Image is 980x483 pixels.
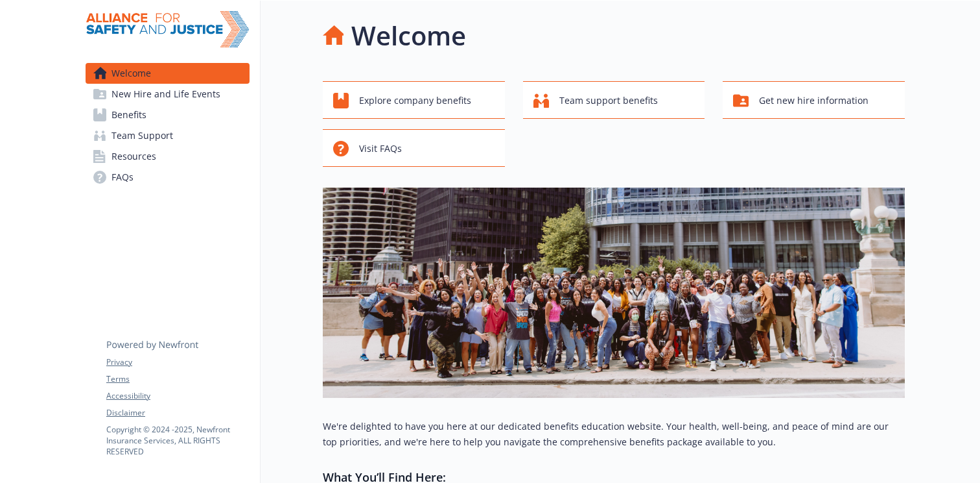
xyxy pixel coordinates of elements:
a: Welcome [86,63,250,84]
a: Accessibility [106,390,249,402]
span: FAQs [111,167,134,188]
img: overview page banner [323,188,905,398]
p: We're delighted to have you here at our dedicated benefits education website. Your health, well-b... [323,419,905,450]
h1: Welcome [351,16,466,55]
span: Explore company benefits [359,88,471,113]
span: New Hire and Life Events [111,84,220,105]
a: Terms [106,373,249,385]
a: Resources [86,146,250,167]
button: Visit FAQs [323,129,505,167]
a: Team Support [86,125,250,146]
span: Welcome [111,63,151,84]
span: Benefits [111,105,146,125]
button: Team support benefits [523,81,705,119]
button: Explore company benefits [323,81,505,119]
p: Copyright © 2024 - 2025 , Newfront Insurance Services, ALL RIGHTS RESERVED [106,424,249,457]
span: Team Support [111,125,173,146]
a: Privacy [106,356,249,368]
a: New Hire and Life Events [86,84,250,105]
span: Visit FAQs [359,136,402,161]
span: Resources [111,146,156,167]
span: Team support benefits [559,88,658,113]
a: Benefits [86,105,250,125]
a: FAQs [86,167,250,188]
a: Disclaimer [106,407,249,419]
button: Get new hire information [723,81,905,119]
span: Get new hire information [759,88,869,113]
